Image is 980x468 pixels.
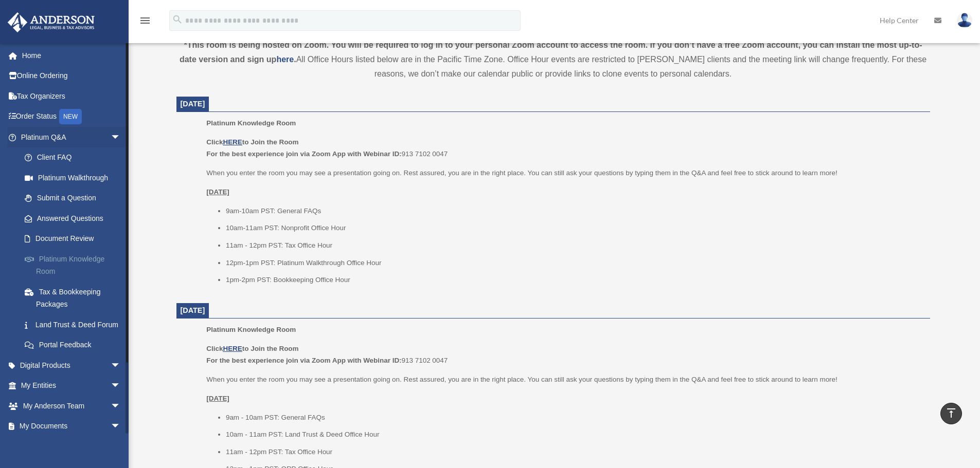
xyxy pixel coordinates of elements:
[226,239,923,252] li: 11am - 12pm PST: Tax Office Hour
[226,428,923,441] li: 10am - 11am PST: Land Trust & Deed Office Hour
[206,395,229,402] u: [DATE]
[7,45,136,66] a: Home
[181,306,205,314] span: [DATE]
[206,373,922,386] p: When you enter the room you may see a presentation going on. Rest assured, you are in the right p...
[14,282,136,314] a: Tax & Bookkeeping Packages
[14,208,136,229] a: Answered Questions
[957,13,972,28] img: User Pic
[294,55,296,64] strong: .
[14,147,136,168] a: Client FAQ
[206,188,229,196] u: [DATE]
[14,188,136,209] a: Submit a Question
[111,416,131,437] span: arrow_drop_down
[226,446,923,458] li: 11am - 12pm PST: Tax Office Hour
[223,345,242,352] a: HERE
[14,314,136,335] a: Land Trust & Deed Forum
[276,55,294,64] a: here
[206,167,922,179] p: When you enter the room you may see a presentation going on. Rest assured, you are in the right p...
[945,407,957,419] i: vertical_align_top
[206,136,922,160] p: 913 7102 0047
[139,14,151,27] i: menu
[226,411,923,424] li: 9am - 10am PST: General FAQs
[7,376,136,396] a: My Entitiesarrow_drop_down
[181,100,205,108] span: [DATE]
[226,222,923,234] li: 10am-11am PST: Nonprofit Office Hour
[7,66,136,86] a: Online Ordering
[14,249,136,282] a: Platinum Knowledge Room
[111,376,131,397] span: arrow_drop_down
[206,138,298,146] b: Click to Join the Room
[5,12,98,32] img: Anderson Advisors Platinum Portal
[206,326,296,333] span: Platinum Knowledge Room
[14,229,136,249] a: Document Review
[206,119,296,127] span: Platinum Knowledge Room
[940,403,962,424] a: vertical_align_top
[7,355,136,376] a: Digital Productsarrow_drop_down
[14,335,136,355] a: Portal Feedback
[206,357,401,364] b: For the best experience join via Zoom App with Webinar ID:
[14,167,136,188] a: Platinum Walkthrough
[172,14,183,25] i: search
[111,355,131,376] span: arrow_drop_down
[111,396,131,417] span: arrow_drop_down
[59,109,82,124] div: NEW
[111,127,131,148] span: arrow_drop_down
[223,138,242,146] a: HERE
[7,86,136,106] a: Tax Organizers
[7,416,136,437] a: My Documentsarrow_drop_down
[7,396,136,416] a: My Anderson Teamarrow_drop_down
[206,345,298,352] b: Click to Join the Room
[176,38,930,81] div: All Office Hours listed below are in the Pacific Time Zone. Office Hour events are restricted to ...
[206,150,401,158] b: For the best experience join via Zoom App with Webinar ID:
[226,274,923,286] li: 1pm-2pm PST: Bookkeeping Office Hour
[7,106,136,127] a: Order StatusNEW
[206,343,922,367] p: 913 7102 0047
[7,127,136,147] a: Platinum Q&Aarrow_drop_down
[226,205,923,217] li: 9am-10am PST: General FAQs
[226,257,923,269] li: 12pm-1pm PST: Platinum Walkthrough Office Hour
[139,18,151,27] a: menu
